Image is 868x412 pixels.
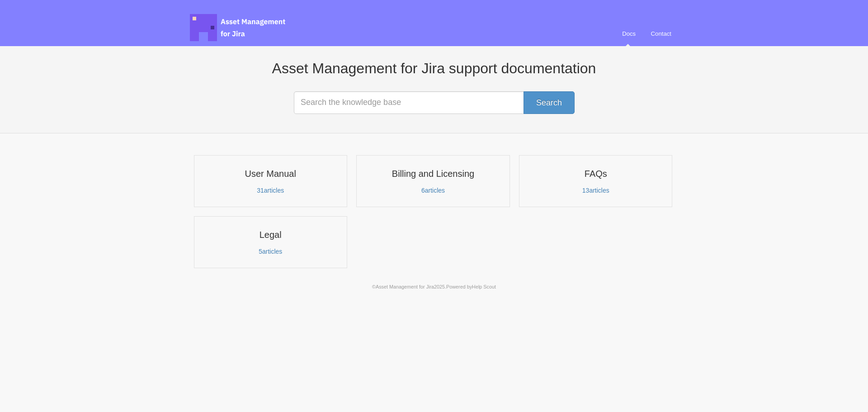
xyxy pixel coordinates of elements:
[362,168,504,180] h3: Billing and Licensing
[376,284,434,289] a: Asset Management for Jira
[421,186,425,194] span: 6
[525,186,666,194] p: articles
[259,247,262,255] span: 5
[190,283,678,291] p: © 2025.
[583,186,589,194] span: 13
[616,22,642,46] a: Docs
[200,186,341,194] p: articles
[362,186,504,194] p: articles
[473,284,497,289] a: Help Scout
[536,98,562,107] span: Search
[258,186,264,194] span: 31
[447,284,497,289] span: Powered by
[200,229,341,241] h3: Legal
[519,155,672,207] a: FAQs 13articles
[644,22,678,46] a: Contact
[190,14,287,41] span: Asset Management for Jira Docs
[194,155,347,207] a: User Manual 31articles
[356,155,509,207] a: Billing and Licensing 6articles
[524,91,575,114] button: Search
[194,216,347,268] a: Legal 5articles
[294,91,574,114] input: Search the knowledge base
[200,247,341,256] p: articles
[525,168,666,180] h3: FAQs
[200,168,341,180] h3: User Manual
